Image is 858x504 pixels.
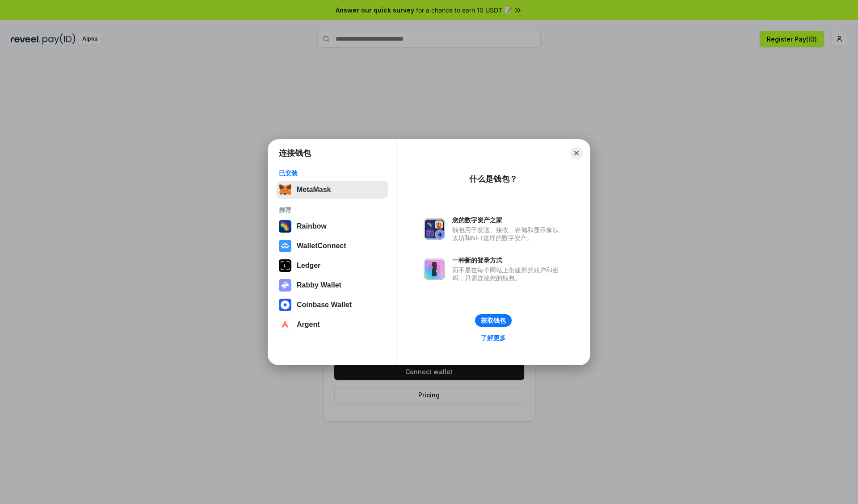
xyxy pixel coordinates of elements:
[424,258,445,280] img: svg+xml,%3Csvg%20xmlns%3D%22http%3A%2F%2Fwww.w3.org%2F2000%2Fsvg%22%20fill%3D%22none%22%20viewBox...
[279,279,291,292] img: svg+xml,%3Csvg%20xmlns%3D%22http%3A%2F%2Fwww.w3.org%2F2000%2Fsvg%22%20fill%3D%22none%22%20viewBox...
[452,226,563,242] div: 钱包用于发送、接收、存储和显示像以太坊和NFT这样的数字资产。
[452,266,563,282] div: 而不是在每个网站上创建新的账户和密码，只需连接您的钱包。
[276,316,388,333] button: Argent
[297,321,320,329] div: Argent
[276,276,388,294] button: Rabby Wallet
[297,262,320,270] div: Ledger
[279,259,291,272] img: svg+xml,%3Csvg%20xmlns%3D%22http%3A%2F%2Fwww.w3.org%2F2000%2Fsvg%22%20width%3D%2228%22%20height%3...
[297,281,341,289] div: Rabby Wallet
[276,257,388,275] button: Ledger
[452,256,563,264] div: 一种新的登录方式
[276,217,388,235] button: Rainbow
[279,240,291,252] img: svg+xml,%3Csvg%20width%3D%2228%22%20height%3D%2228%22%20viewBox%3D%220%200%2028%2028%22%20fill%3D...
[469,174,517,184] div: 什么是钱包？
[279,148,311,158] h1: 连接钱包
[279,206,386,214] div: 推荐
[297,222,327,230] div: Rainbow
[297,242,346,250] div: WalletConnect
[279,169,386,177] div: 已安装
[279,318,291,331] img: svg+xml,%3Csvg%20width%3D%2228%22%20height%3D%2228%22%20viewBox%3D%220%200%2028%2028%22%20fill%3D...
[279,220,291,233] img: svg+xml,%3Csvg%20width%3D%22120%22%20height%3D%22120%22%20viewBox%3D%220%200%20120%20120%22%20fil...
[481,334,506,342] div: 了解更多
[424,218,445,240] img: svg+xml,%3Csvg%20xmlns%3D%22http%3A%2F%2Fwww.w3.org%2F2000%2Fsvg%22%20fill%3D%22none%22%20viewBox...
[276,296,388,314] button: Coinbase Wallet
[570,147,583,159] button: Close
[475,314,512,327] button: 获取钱包
[481,317,506,325] div: 获取钱包
[297,301,352,309] div: Coinbase Wallet
[475,332,511,344] a: 了解更多
[452,216,563,224] div: 您的数字资产之家
[297,186,331,194] div: MetaMask
[276,237,388,255] button: WalletConnect
[276,181,388,199] button: MetaMask
[279,299,291,311] img: svg+xml,%3Csvg%20width%3D%2228%22%20height%3D%2228%22%20viewBox%3D%220%200%2028%2028%22%20fill%3D...
[279,183,291,196] img: svg+xml,%3Csvg%20fill%3D%22none%22%20height%3D%2233%22%20viewBox%3D%220%200%2035%2033%22%20width%...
